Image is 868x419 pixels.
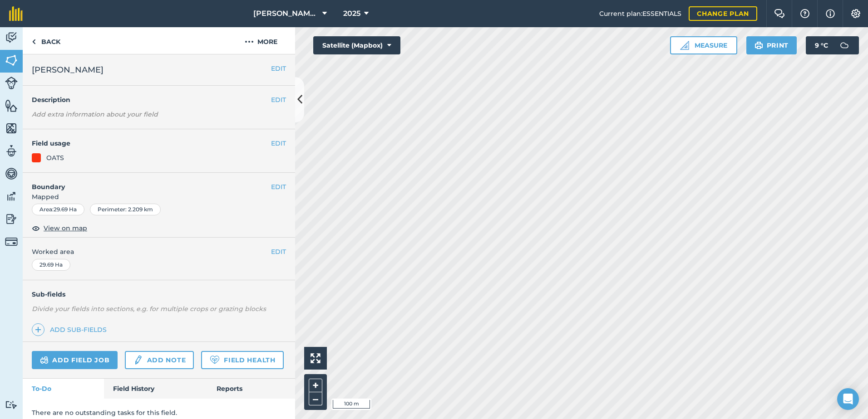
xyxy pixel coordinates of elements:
img: svg+xml;base64,PD94bWwgdmVyc2lvbj0iMS4wIiBlbmNvZGluZz0idXRmLTgiPz4KPCEtLSBHZW5lcmF0b3I6IEFkb2JlIE... [5,167,18,180]
button: EDIT [271,182,286,192]
button: Satellite (Mapbox) [313,36,400,54]
a: Reports [207,379,295,399]
span: Worked area [32,247,286,257]
img: svg+xml;base64,PD94bWwgdmVyc2lvbj0iMS4wIiBlbmNvZGluZz0idXRmLTgiPz4KPCEtLSBHZW5lcmF0b3I6IEFkb2JlIE... [5,190,18,203]
img: svg+xml;base64,PD94bWwgdmVyc2lvbj0iMS4wIiBlbmNvZGluZz0idXRmLTgiPz4KPCEtLSBHZW5lcmF0b3I6IEFkb2JlIE... [835,36,853,54]
img: svg+xml;base64,PD94bWwgdmVyc2lvbj0iMS4wIiBlbmNvZGluZz0idXRmLTgiPz4KPCEtLSBHZW5lcmF0b3I6IEFkb2JlIE... [5,31,18,44]
img: Two speech bubbles overlapping with the left bubble in the forefront [774,9,785,18]
p: There are no outstanding tasks for this field. [32,408,286,418]
button: View on map [32,223,87,234]
img: svg+xml;base64,PD94bWwgdmVyc2lvbj0iMS4wIiBlbmNvZGluZz0idXRmLTgiPz4KPCEtLSBHZW5lcmF0b3I6IEFkb2JlIE... [40,355,49,365]
div: Open Intercom Messenger [837,388,859,410]
img: svg+xml;base64,PD94bWwgdmVyc2lvbj0iMS4wIiBlbmNvZGluZz0idXRmLTgiPz4KPCEtLSBHZW5lcmF0b3I6IEFkb2JlIE... [5,212,18,226]
a: Add sub-fields [32,323,110,336]
img: Ruler icon [680,41,689,50]
span: [PERSON_NAME] [32,63,104,76]
div: Area : 29.69 Ha [32,204,84,215]
img: svg+xml;base64,PD94bWwgdmVyc2lvbj0iMS4wIiBlbmNvZGluZz0idXRmLTgiPz4KPCEtLSBHZW5lcmF0b3I6IEFkb2JlIE... [5,144,18,158]
h4: Field usage [32,138,271,148]
img: svg+xml;base64,PD94bWwgdmVyc2lvbj0iMS4wIiBlbmNvZGluZz0idXRmLTgiPz4KPCEtLSBHZW5lcmF0b3I6IEFkb2JlIE... [5,235,18,248]
button: – [309,392,322,405]
span: Current plan : ESSENTIALS [599,9,681,19]
h4: Boundary [23,173,271,192]
img: A question mark icon [799,9,810,18]
a: Add note [125,351,194,369]
img: A cog icon [850,9,861,18]
button: 9 °C [806,36,859,54]
img: fieldmargin Logo [9,6,23,21]
img: svg+xml;base64,PD94bWwgdmVyc2lvbj0iMS4wIiBlbmNvZGluZz0idXRmLTgiPz4KPCEtLSBHZW5lcmF0b3I6IEFkb2JlIE... [133,355,143,365]
button: More [227,27,295,54]
a: To-Do [23,379,104,399]
img: svg+xml;base64,PD94bWwgdmVyc2lvbj0iMS4wIiBlbmNvZGluZz0idXRmLTgiPz4KPCEtLSBHZW5lcmF0b3I6IEFkb2JlIE... [5,77,18,89]
button: Measure [670,36,737,54]
img: svg+xml;base64,PD94bWwgdmVyc2lvbj0iMS4wIiBlbmNvZGluZz0idXRmLTgiPz4KPCEtLSBHZW5lcmF0b3I6IEFkb2JlIE... [5,400,18,409]
span: 9 ° C [815,36,828,54]
span: Mapped [23,192,295,202]
button: EDIT [271,95,286,105]
a: Add field job [32,351,118,369]
img: svg+xml;base64,PHN2ZyB4bWxucz0iaHR0cDovL3d3dy53My5vcmcvMjAwMC9zdmciIHdpZHRoPSI5IiBoZWlnaHQ9IjI0Ii... [32,36,36,47]
img: svg+xml;base64,PHN2ZyB4bWxucz0iaHR0cDovL3d3dy53My5vcmcvMjAwMC9zdmciIHdpZHRoPSIxOCIgaGVpZ2h0PSIyNC... [32,223,40,234]
a: Back [23,27,69,54]
button: Print [746,36,797,54]
img: svg+xml;base64,PHN2ZyB4bWxucz0iaHR0cDovL3d3dy53My5vcmcvMjAwMC9zdmciIHdpZHRoPSIyMCIgaGVpZ2h0PSIyNC... [245,36,254,47]
a: Field Health [201,351,283,369]
div: Perimeter : 2.209 km [90,204,161,215]
a: Change plan [689,6,757,21]
img: svg+xml;base64,PHN2ZyB4bWxucz0iaHR0cDovL3d3dy53My5vcmcvMjAwMC9zdmciIHdpZHRoPSI1NiIgaGVpZ2h0PSI2MC... [5,54,18,67]
button: EDIT [271,63,286,73]
img: svg+xml;base64,PHN2ZyB4bWxucz0iaHR0cDovL3d3dy53My5vcmcvMjAwMC9zdmciIHdpZHRoPSIxNyIgaGVpZ2h0PSIxNy... [826,8,835,19]
h4: Description [32,95,286,105]
a: Field History [104,379,207,399]
button: + [309,379,322,392]
img: Four arrows, one pointing top left, one top right, one bottom right and the last bottom left [311,353,321,363]
span: 2025 [343,8,360,19]
span: [PERSON_NAME] ASAHI PADDOCKS [253,8,319,19]
img: svg+xml;base64,PHN2ZyB4bWxucz0iaHR0cDovL3d3dy53My5vcmcvMjAwMC9zdmciIHdpZHRoPSI1NiIgaGVpZ2h0PSI2MC... [5,99,18,112]
button: EDIT [271,138,286,148]
h4: Sub-fields [23,289,295,299]
button: EDIT [271,247,286,257]
img: svg+xml;base64,PHN2ZyB4bWxucz0iaHR0cDovL3d3dy53My5vcmcvMjAwMC9zdmciIHdpZHRoPSI1NiIgaGVpZ2h0PSI2MC... [5,122,18,135]
div: 29.69 Ha [32,259,70,271]
em: Add extra information about your field [32,110,158,118]
img: svg+xml;base64,PHN2ZyB4bWxucz0iaHR0cDovL3d3dy53My5vcmcvMjAwMC9zdmciIHdpZHRoPSIxOSIgaGVpZ2h0PSIyNC... [755,40,763,51]
em: Divide your fields into sections, e.g. for multiple crops or grazing blocks [32,305,266,313]
span: View on map [44,223,87,233]
div: OATS [46,153,64,163]
img: svg+xml;base64,PHN2ZyB4bWxucz0iaHR0cDovL3d3dy53My5vcmcvMjAwMC9zdmciIHdpZHRoPSIxNCIgaGVpZ2h0PSIyNC... [35,324,41,335]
